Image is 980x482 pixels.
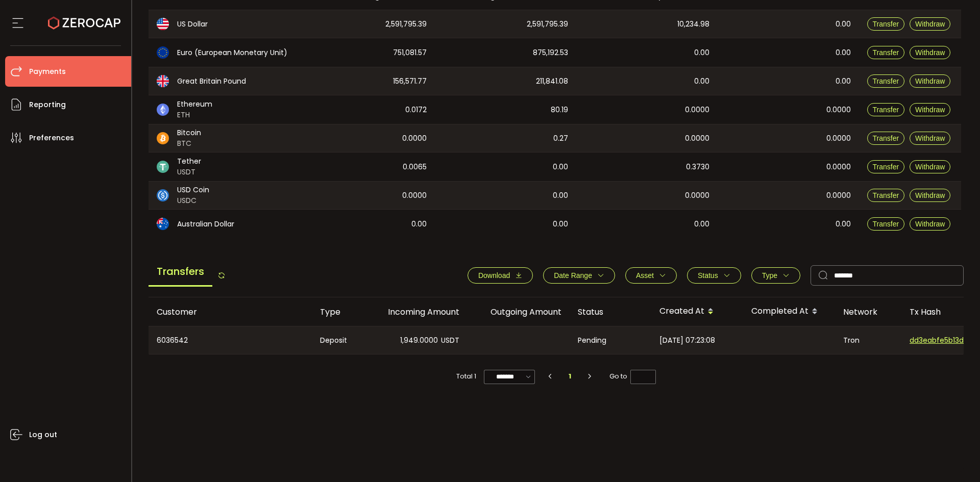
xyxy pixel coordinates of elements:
[762,271,777,280] span: Type
[915,106,945,114] span: Withdraw
[468,267,533,284] button: Download
[456,369,476,384] span: Total 1
[312,326,365,354] div: Deposit
[625,267,677,284] button: Asset
[177,110,212,120] span: ETH
[636,271,654,280] span: Asset
[826,190,851,201] span: 0.0000
[553,133,568,144] span: 0.27
[441,335,459,346] span: USDT
[915,134,945,142] span: Withdraw
[910,160,950,173] button: Withdraw
[551,104,568,116] span: 80.19
[400,335,438,346] span: 1,949.0000
[867,46,905,59] button: Transfer
[836,18,851,30] span: 0.00
[826,104,851,116] span: 0.0000
[177,219,234,230] span: Australian Dollar
[478,271,510,280] span: Download
[910,189,950,202] button: Withdraw
[867,103,905,116] button: Transfer
[910,46,950,59] button: Withdraw
[694,218,709,230] span: 0.00
[915,191,945,199] span: Withdraw
[867,74,905,88] button: Transfer
[861,372,980,482] iframe: Chat Widget
[867,160,905,173] button: Transfer
[910,103,950,116] button: Withdraw
[687,267,741,284] button: Status
[393,47,427,59] span: 751,081.57
[177,76,246,87] span: Great Britain Pound
[149,326,312,354] div: 6036542
[867,132,905,145] button: Transfer
[867,17,905,31] button: Transfer
[915,163,945,171] span: Withdraw
[677,18,709,30] span: 10,234.98
[836,47,851,59] span: 0.00
[157,18,169,30] img: usd_portfolio.svg
[177,156,201,167] span: Tether
[685,133,709,144] span: 0.0000
[826,161,851,173] span: 0.0000
[365,306,468,318] div: Incoming Amount
[873,20,899,28] span: Transfer
[403,161,427,173] span: 0.0065
[157,189,169,201] img: usdc_portfolio.svg
[651,303,743,320] div: Created At
[177,47,287,58] span: Euro (European Monetary Unit)
[553,190,568,201] span: 0.00
[157,161,169,173] img: usdt_portfolio.svg
[157,75,169,87] img: gbp_portfolio.svg
[873,77,899,85] span: Transfer
[149,306,312,318] div: Customer
[867,217,905,231] button: Transfer
[836,218,851,230] span: 0.00
[915,48,945,57] span: Withdraw
[411,218,427,230] span: 0.00
[910,74,950,88] button: Withdraw
[29,427,57,442] span: Log out
[177,128,201,138] span: Bitcoin
[915,20,945,28] span: Withdraw
[468,306,570,318] div: Outgoing Amount
[527,18,568,30] span: 2,591,795.39
[694,47,709,59] span: 0.00
[29,131,74,145] span: Preferences
[836,75,851,87] span: 0.00
[177,138,201,149] span: BTC
[402,190,427,201] span: 0.0000
[910,17,950,31] button: Withdraw
[685,190,709,201] span: 0.0000
[29,64,66,79] span: Payments
[553,161,568,173] span: 0.00
[177,19,208,30] span: US Dollar
[835,326,901,354] div: Tron
[177,99,212,110] span: Ethereum
[554,271,592,280] span: Date Range
[157,218,169,230] img: aud_portfolio.svg
[694,75,709,87] span: 0.00
[867,189,905,202] button: Transfer
[177,167,201,177] span: USDT
[873,48,899,57] span: Transfer
[177,195,209,206] span: USDC
[536,75,568,87] span: 211,841.08
[826,133,851,144] span: 0.0000
[553,218,568,230] span: 0.00
[743,303,835,320] div: Completed At
[29,97,66,112] span: Reporting
[393,75,427,87] span: 156,571.77
[751,267,800,284] button: Type
[873,191,899,199] span: Transfer
[910,132,950,145] button: Withdraw
[873,134,899,142] span: Transfer
[385,18,427,30] span: 2,591,795.39
[405,104,427,116] span: 0.0172
[835,306,901,318] div: Network
[177,185,209,195] span: USD Coin
[570,306,651,318] div: Status
[659,335,715,346] span: [DATE] 07:23:08
[543,267,615,284] button: Date Range
[312,306,365,318] div: Type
